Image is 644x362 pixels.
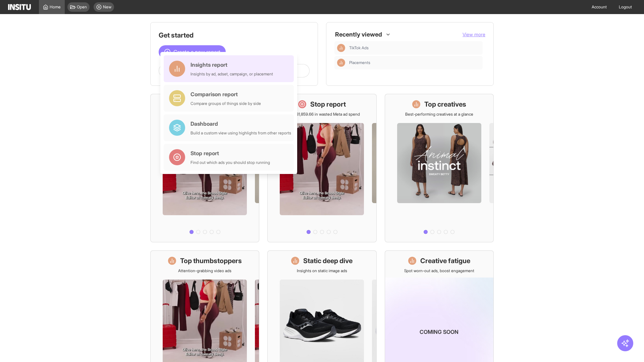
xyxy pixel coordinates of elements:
[284,112,360,117] p: Save £31,859.66 in wasted Meta ad spend
[405,112,473,117] p: Best-performing creatives at a glance
[191,160,270,165] div: Find out which ads you should stop running
[173,48,220,56] span: Create a new report
[191,101,261,106] div: Compare groups of things side by side
[463,32,485,37] span: View more
[191,149,270,157] div: Stop report
[150,94,259,242] a: What's live nowSee all active ads instantly
[191,61,273,69] div: Insights report
[267,94,376,242] a: Stop reportSave £31,859.66 in wasted Meta ad spend
[303,256,353,265] h1: Static deep dive
[191,130,291,136] div: Build a custom view using highlights from other reports
[385,94,494,242] a: Top creativesBest-performing creatives at a glance
[191,71,273,77] div: Insights by ad, adset, campaign, or placement
[463,31,485,38] button: View more
[337,59,345,67] div: Insights
[349,45,480,51] span: TikTok Ads
[180,256,242,265] h1: Top thumbstoppers
[77,4,87,10] span: Open
[349,45,369,51] span: TikTok Ads
[50,4,61,10] span: Home
[8,4,31,10] img: Logo
[159,31,310,40] h1: Get started
[103,4,111,10] span: New
[310,100,346,109] h1: Stop report
[349,60,370,65] span: Placements
[191,90,261,98] div: Comparison report
[297,268,347,274] p: Insights on static image ads
[337,44,345,52] div: Insights
[191,120,291,128] div: Dashboard
[178,268,231,274] p: Attention-grabbing video ads
[349,60,480,65] span: Placements
[159,45,226,59] button: Create a new report
[424,100,466,109] h1: Top creatives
